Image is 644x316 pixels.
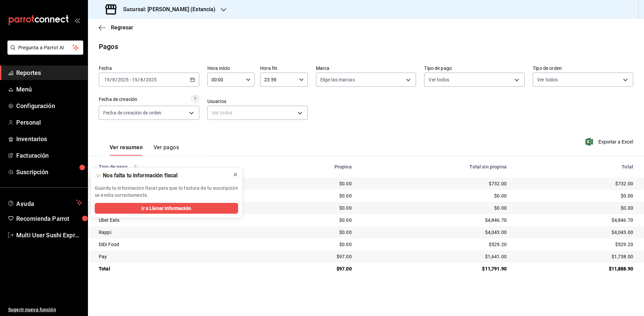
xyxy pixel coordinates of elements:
div: $0.00 [517,205,633,211]
div: $0.00 [272,229,352,236]
label: Usuarios [207,99,308,104]
button: Ver resumen [110,144,143,156]
span: Pregunta a Parrot AI [18,44,73,51]
span: Elige las marcas [320,76,355,83]
div: $732.00 [517,180,633,187]
span: Ver todos [537,76,558,83]
span: Ver todos [429,76,449,83]
div: $97.00 [272,265,352,272]
div: Total sin propina [363,164,507,169]
input: -- [132,77,138,82]
div: $0.00 [517,192,633,199]
div: $529.20 [363,241,507,248]
div: $11,791.90 [363,265,507,272]
span: Inventarios [16,134,82,143]
div: $0.00 [363,192,507,199]
button: Ver pagos [154,144,179,156]
label: Fecha [99,66,199,71]
a: Pregunta a Parrot AI [5,49,83,56]
span: Reportes [16,68,82,77]
div: Total [517,164,633,169]
span: / [110,77,112,82]
svg: Los pagos realizados con Pay y otras terminales son montos brutos. [133,164,138,169]
button: Exportar a Excel [587,138,633,146]
div: $1,738.00 [517,253,633,260]
span: Ir a Llenar Información [141,205,191,212]
span: Ayuda [16,199,73,207]
div: $1,641.00 [363,253,507,260]
span: Regresar [111,24,133,31]
span: / [138,77,140,82]
span: Fecha de creación de orden [103,109,161,116]
span: / [115,77,117,82]
div: $732.00 [363,180,507,187]
span: Personal [16,118,82,127]
span: Facturación [16,151,82,160]
label: Marca [316,66,416,71]
div: $529.20 [517,241,633,248]
div: Pagos [99,42,118,52]
div: $4,846.70 [517,217,633,223]
input: ---- [117,77,129,82]
div: $0.00 [272,241,352,248]
div: $0.00 [363,205,507,211]
div: $4,043.00 [517,229,633,236]
div: Total [99,265,261,272]
input: -- [112,77,115,82]
span: Menú [16,85,82,94]
label: Hora inicio [207,66,255,71]
div: $0.00 [272,192,352,199]
input: ---- [145,77,157,82]
span: Suscripción [16,167,82,177]
div: Fecha de creación [99,96,137,103]
div: $4,846.70 [363,217,507,223]
div: Uber Eats [99,217,261,223]
span: Multi User Sushi Express [16,231,82,240]
span: Configuración [16,101,82,110]
span: / [143,77,145,82]
input: -- [140,77,143,82]
button: Pregunta a Parrot AI [7,41,83,55]
label: Tipo de pago [424,66,525,71]
div: $0.00 [272,205,352,211]
span: Recomienda Parrot [16,214,82,223]
label: Tipo de orden [533,66,633,71]
div: Propina [272,164,352,169]
label: Hora fin [260,66,307,71]
div: navigation tabs [110,144,179,156]
input: -- [104,77,110,82]
div: $4,043.00 [363,229,507,236]
div: DiDi Food [99,241,261,248]
h3: Sucursal: [PERSON_NAME] (Estancia) [118,5,215,14]
div: Rappi [99,229,261,236]
p: Guarda tu información fiscal para que la factura de tu suscripción se emita correctamente. [95,185,238,199]
button: Ir a Llenar Información [95,203,238,214]
div: $0.00 [272,180,352,187]
button: Regresar [99,24,133,31]
span: Sugerir nueva función [8,306,82,313]
div: 🫥 Nos falta tu información fiscal [95,172,227,179]
div: Ver todos [207,106,308,120]
div: $11,888.90 [517,265,633,272]
button: open_drawer_menu [74,18,80,23]
div: Tipo de pago [99,164,261,169]
span: - [130,77,131,82]
div: $97.00 [272,253,352,260]
div: $0.00 [272,217,352,223]
div: Pay [99,253,261,260]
